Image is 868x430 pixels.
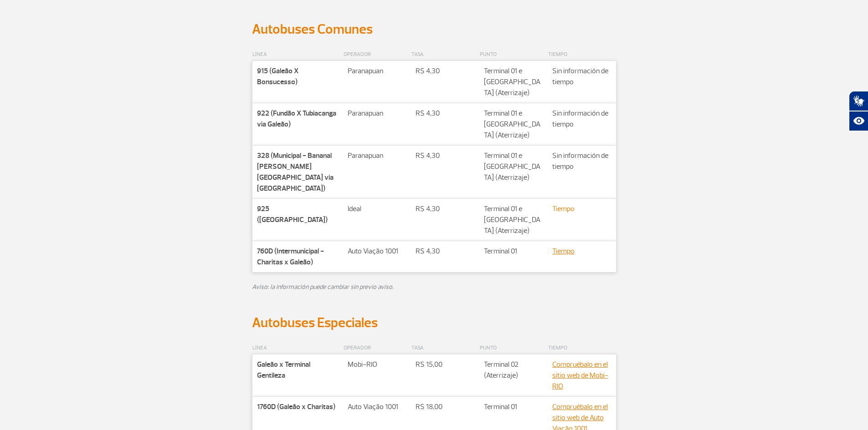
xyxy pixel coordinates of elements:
[252,314,616,331] h2: Autobuses Especiales
[548,343,616,354] p: TIEMPO
[552,108,611,130] p: Sin información de tiempo
[548,146,616,199] td: Sin información de tiempo
[252,21,616,38] h2: Autobuses Comunes
[416,150,475,161] p: R$ 4,30
[344,343,411,354] p: OPERADOR
[416,401,475,412] p: R$ 18,00
[416,108,475,119] p: R$ 4,30
[348,66,406,76] p: Paranapuan
[257,402,335,411] strong: 1760D (Galeão x Charitas)
[479,354,548,397] td: Terminal 02 (Aterrizaje)
[849,91,868,111] button: Abrir tradutor de língua de sinais.
[348,401,406,412] p: Auto Viação 1001
[479,103,548,146] td: Terminal 01 e [GEOGRAPHIC_DATA] (Aterrizaje)
[252,49,343,60] p: LÍNEA
[479,342,548,354] th: PUNTO
[257,247,324,267] strong: 760D (Intermunicipal - Charitas x Galeão)
[348,203,406,214] p: Ideal
[552,204,575,213] a: Tiempo
[348,108,406,119] p: Paranapuan
[252,343,343,354] p: LÍNEA
[479,199,548,241] td: Terminal 01 e [GEOGRAPHIC_DATA] (Aterrizaje)
[252,283,394,291] em: Aviso: la información puede cambiar sin previo aviso.
[257,360,310,380] strong: Galeão x Terminal Gentileza
[411,49,479,61] th: TASA
[348,246,406,257] p: Auto Viação 1001
[344,49,411,60] p: OPERADOR
[343,146,411,199] td: Paranapuan
[257,151,334,193] strong: 328 (Municipal - Bananal [PERSON_NAME][GEOGRAPHIC_DATA] via [GEOGRAPHIC_DATA])
[479,146,548,199] td: Terminal 01 e [GEOGRAPHIC_DATA] (Aterrizaje)
[416,246,475,257] p: R$ 4,30
[849,91,868,131] div: Plugin de acessibilidade da Hand Talk.
[257,66,298,86] strong: 915 (Galeão X Bonsucesso)
[257,109,336,129] strong: 922 (Fundão X Tubiacanga via Galeão)
[411,343,479,354] p: TASA
[552,247,575,256] a: Tiempo
[257,204,328,224] strong: 925 ([GEOGRAPHIC_DATA])
[552,360,608,391] a: Compruébalo en el sitio web de Mobi-RIO
[416,203,475,214] p: R$ 4,30
[849,111,868,131] button: Abrir recursos assistivos.
[548,49,616,60] p: TIEMPO
[552,66,611,87] p: Sin información de tiempo
[416,66,475,76] p: R$ 4,30
[416,359,475,370] p: R$ 15,00
[479,49,548,61] th: PUNTO
[479,61,548,103] td: Terminal 01 e [GEOGRAPHIC_DATA] (Aterrizaje)
[479,241,548,273] td: Terminal 01
[348,359,406,370] p: Mobi-RIO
